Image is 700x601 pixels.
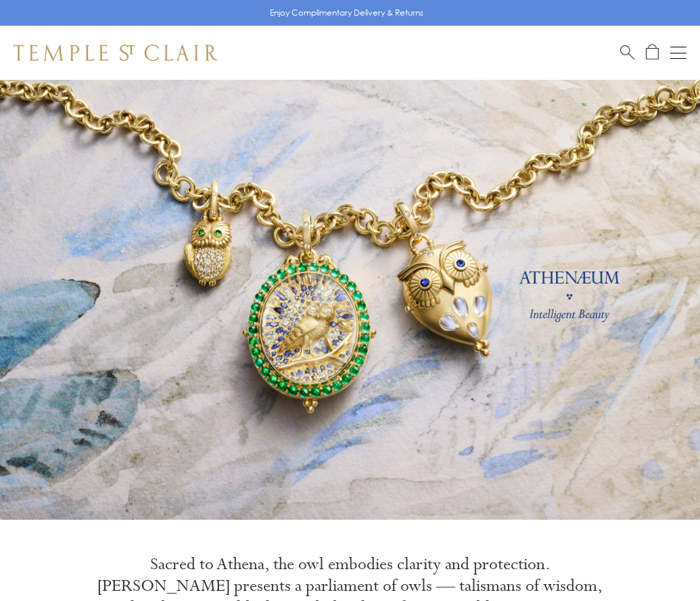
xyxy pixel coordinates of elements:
a: Search [620,44,634,61]
img: Temple St. Clair [14,45,218,61]
p: Enjoy Complimentary Delivery & Returns [270,6,423,20]
a: Open Shopping Bag [646,44,659,61]
button: Open navigation [670,45,686,61]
